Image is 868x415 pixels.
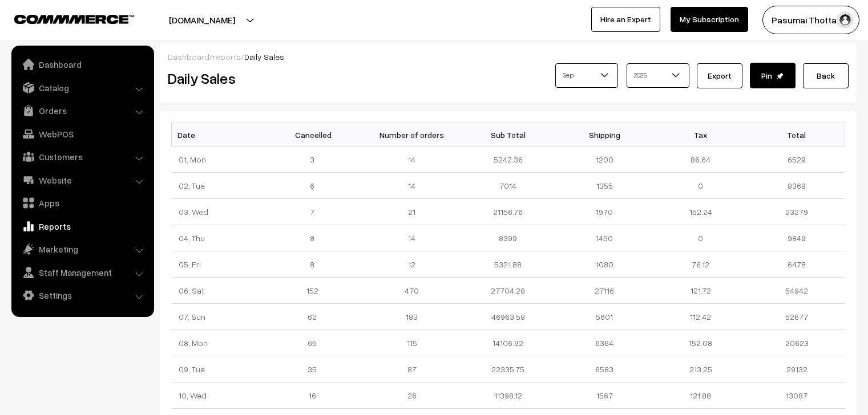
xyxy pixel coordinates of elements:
[556,199,653,225] td: 1970
[749,383,845,409] td: 13087
[460,278,556,304] td: 27704.28
[460,356,556,383] td: 22335.75
[460,383,556,409] td: 11398.12
[364,123,461,147] th: Number of orders
[14,170,150,190] a: Website
[750,63,796,88] button: Pin
[364,225,461,251] td: 14
[652,173,749,199] td: 0
[268,199,364,225] td: 7
[556,65,617,85] span: Sep
[460,330,556,356] td: 14106.92
[268,356,364,383] td: 35
[652,147,749,173] td: 86.64
[168,52,209,62] a: Dashboard
[591,7,660,32] a: Hire an Expert
[14,239,150,259] a: Marketing
[837,11,854,29] img: user
[652,199,749,225] td: 152.24
[172,123,268,147] th: Date
[14,100,150,121] a: Orders
[749,251,845,278] td: 6478
[268,304,364,330] td: 62
[268,225,364,251] td: 8
[364,383,461,409] td: 26
[556,278,653,304] td: 27116
[364,304,461,330] td: 183
[14,11,114,25] a: COMMMERCE
[652,330,749,356] td: 152.08
[460,225,556,251] td: 8399
[172,383,268,409] td: 10, Wed
[172,304,268,330] td: 07, Sun
[172,278,268,304] td: 06, Sat
[460,173,556,199] td: 7014
[268,173,364,199] td: 6
[14,124,150,144] a: WebPOS
[213,52,241,62] a: reports
[14,193,150,213] a: Apps
[460,123,556,147] th: Sub Total
[762,6,859,34] button: Pasumai Thotta…
[627,63,689,88] span: 2025
[652,278,749,304] td: 121.72
[129,6,275,34] button: [DOMAIN_NAME]
[364,356,461,383] td: 87
[652,123,749,147] th: Tax
[172,251,268,278] td: 05, Fri
[556,304,653,330] td: 5601
[172,330,268,356] td: 08, Mon
[555,63,618,88] span: Sep
[652,225,749,251] td: 0
[172,147,268,173] td: 01, Mon
[556,147,653,173] td: 1200
[556,251,653,278] td: 1080
[364,147,461,173] td: 14
[627,65,689,85] span: 2025
[556,330,653,356] td: 6364
[460,147,556,173] td: 5242.36
[168,51,849,63] div: / /
[14,262,150,283] a: Staff Management
[172,199,268,225] td: 03, Wed
[364,251,461,278] td: 12
[364,278,461,304] td: 470
[556,225,653,251] td: 1450
[556,123,653,147] th: Shipping
[244,52,284,62] span: Daily Sales
[14,54,150,75] a: Dashboard
[749,356,845,383] td: 29132
[268,123,364,147] th: Cancelled
[460,251,556,278] td: 5321.88
[556,383,653,409] td: 1567
[14,15,134,23] img: COMMMERCE
[172,225,268,251] td: 04, Thu
[749,199,845,225] td: 23279
[168,70,383,87] h2: Daily Sales
[268,330,364,356] td: 65
[268,383,364,409] td: 16
[556,356,653,383] td: 6583
[652,251,749,278] td: 76.12
[364,199,461,225] td: 21
[749,147,845,173] td: 6529
[268,251,364,278] td: 8
[652,383,749,409] td: 121.88
[364,173,461,199] td: 14
[14,147,150,167] a: Customers
[749,304,845,330] td: 52677
[671,7,748,32] a: My Subscription
[460,304,556,330] td: 46963.58
[268,147,364,173] td: 3
[749,123,845,147] th: Total
[14,78,150,98] a: Catalog
[749,330,845,356] td: 20623
[364,330,461,356] td: 115
[556,173,653,199] td: 1355
[652,356,749,383] td: 213.25
[172,173,268,199] td: 02, Tue
[749,278,845,304] td: 54942
[460,199,556,225] td: 21156.76
[697,63,742,88] button: Export
[652,304,749,330] td: 112.42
